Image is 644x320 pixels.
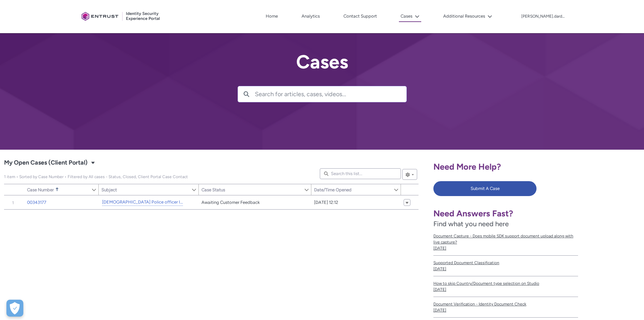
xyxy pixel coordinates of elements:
[24,184,91,195] a: Case Number
[238,86,255,102] button: Search
[433,297,578,318] a: Document Verification - Identity Document Check[DATE]
[255,86,406,102] input: Search for articles, cases, videos...
[433,220,509,228] span: Find what you need here
[433,287,446,292] lightning-formatted-date-time: [DATE]
[433,181,536,196] button: Submit A Case
[264,11,280,21] a: Home
[433,229,578,256] a: Document Capture - Does mobile SDK support document upload along with live capture?[DATE]
[102,199,183,206] a: [DEMOGRAPHIC_DATA] Police officer ID
[433,208,578,219] h1: Need Answers Fast?
[433,256,578,276] a: Supported Document Classification[DATE]
[433,280,578,286] span: How to skip Country/Document type selection on Studio
[6,300,23,317] button: Open Preferences
[433,308,446,313] lightning-formatted-date-time: [DATE]
[433,301,578,307] span: Document Verification - Identity Document Check
[433,246,446,251] lightning-formatted-date-time: [DATE]
[521,14,565,19] p: [PERSON_NAME].dardoumas 1
[4,157,88,168] span: My Open Cases (Client Portal)
[433,266,446,271] lightning-formatted-date-time: [DATE]
[4,174,188,179] span: My Open Cases (Client Portal)
[433,162,501,172] span: Need More Help?
[89,158,97,167] button: Select a List View: Cases
[27,199,46,206] a: 00343177
[314,199,338,206] span: [DATE] 12:12
[6,300,23,317] div: Cookie Preferences
[300,11,321,21] a: Analytics, opens in new tab
[99,184,191,195] a: Subject
[402,169,417,180] button: List View Controls
[342,11,379,21] a: Contact Support
[238,51,407,72] h2: Cases
[433,260,578,266] span: Supported Document Classification
[521,13,566,19] button: User Profile dimitrios.dardoumas 1
[4,195,419,210] table: My Open Cases (Client Portal)
[399,11,421,22] button: Cases
[442,11,494,21] button: Additional Resources
[320,168,401,179] input: Search this list...
[201,199,260,206] span: Awaiting Customer Feedback
[199,184,304,195] a: Case Status
[27,187,54,192] span: Case Number
[433,276,578,297] a: How to skip Country/Document type selection on Studio[DATE]
[311,184,393,195] a: Date/Time Opened
[433,233,578,245] span: Document Capture - Does mobile SDK support document upload along with live capture?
